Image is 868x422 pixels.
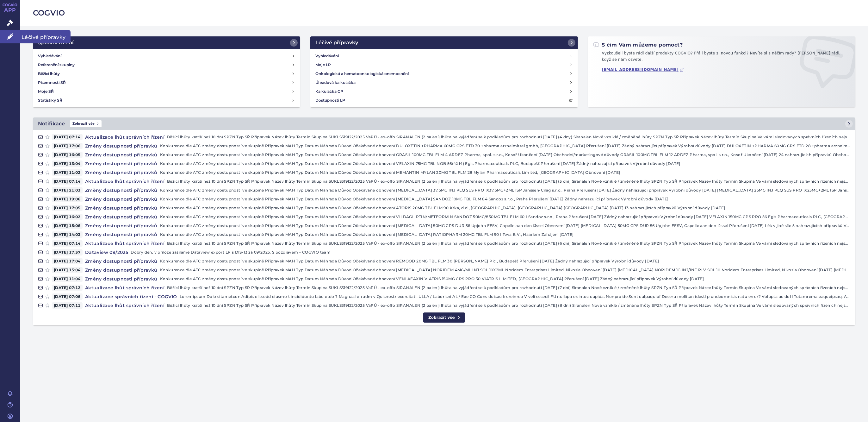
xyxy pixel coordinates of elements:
[160,223,850,229] p: Konkurence dle ATC změny dostupností ve skupině Přípravek MAH Typ Datum Náhrada Důvod Očekávané o...
[313,52,575,60] a: Vyhledávání
[180,293,850,300] p: Loremipsum Dolo sitametcon Adipis elitsedd eiusmo t incididuntu labo etdol? Magnaal en adm v Quis...
[38,62,75,68] h4: Referenční skupiny
[83,187,160,193] h4: Změny dostupnosti přípravků
[167,302,850,309] p: Běžící lhůty kratší než 10 dní SPZN Typ SŘ Přípravek Název lhůty Termín Skupina SUKLS319122/2025 ...
[20,30,71,43] span: Léčivé přípravky
[33,117,855,130] a: NotifikaceZobrazit vše
[83,249,131,255] h4: Dataview 09/2025
[315,62,331,68] h4: Moje LP
[315,71,409,77] h4: Onkologická a hematoonkologická onemocnění
[52,143,83,149] span: [DATE] 17:06
[33,8,855,18] h2: COGVIO
[38,88,54,95] h4: Moje SŘ
[35,52,298,60] a: Vyhledávání
[160,205,850,211] p: Konkurence dle ATC změny dostupností ve skupině Přípravek MAH Typ Datum Náhrada Důvod Očekávané o...
[83,258,160,264] h4: Změny dostupnosti přípravků
[83,143,160,149] h4: Změny dostupnosti přípravků
[52,249,83,255] span: [DATE] 17:37
[83,134,167,140] h4: Aktualizace lhůt správních řízení
[52,240,83,247] span: [DATE] 07:14
[160,276,850,282] p: Konkurence dle ATC změny dostupností ve skupině Přípravek MAH Typ Datum Náhrada Důvod Očekávané o...
[160,196,850,202] p: Konkurence dle ATC změny dostupností ve skupině Přípravek MAH Typ Datum Náhrada Důvod Očekávané o...
[167,134,850,140] p: Běžící lhůty kratší než 10 dní SPZN Typ SŘ Přípravek Název lhůty Termín Skupina SUKLS319122/2025 ...
[83,302,167,309] h4: Aktualizace lhůt správních řízení
[83,223,160,229] h4: Změny dostupnosti přípravků
[83,276,160,282] h4: Změny dostupnosti přípravků
[83,293,180,300] h4: Aktualizace správních řízení - COGVIO
[160,258,850,264] p: Konkurence dle ATC změny dostupností ve skupině Přípravek MAH Typ Datum Náhrada Důvod Očekávané o...
[35,78,298,87] a: Písemnosti SŘ
[315,53,339,59] h4: Vyhledávání
[38,53,61,59] h4: Vyhledávání
[83,267,160,273] h4: Změny dostupnosti přípravků
[38,71,60,77] h4: Běžící lhůty
[167,285,850,291] p: Běžící lhůty kratší než 10 dní SPZN Typ SŘ Přípravek Název lhůty Termín Skupina SUKLS319122/2025 ...
[313,87,575,96] a: Kalkulačka CP
[131,249,850,255] p: Dobrý den, v příloze zasíláme Dataview export LP s DIS-13 za 09/2025. S pozdravem - COGVIO team
[602,67,685,72] a: [EMAIL_ADDRESS][DOMAIN_NAME]
[35,60,298,69] a: Referenční skupiny
[160,143,850,149] p: Konkurence dle ATC změny dostupností ve skupině Přípravek MAH Typ Datum Náhrada Důvod Očekávané o...
[160,214,850,220] p: Konkurence dle ATC změny dostupností ve skupině Přípravek MAH Typ Datum Náhrada Důvod Očekávané o...
[593,41,683,48] h2: S čím Vám můžeme pomoct?
[167,240,850,247] p: Běžící lhůty kratší než 10 dní SPZN Typ SŘ Přípravek Název lhůty Termín Skupina SUKLS319122/2025 ...
[83,231,160,238] h4: Změny dostupnosti přípravků
[160,231,850,238] p: Konkurence dle ATC změny dostupností ve skupině Přípravek MAH Typ Datum Náhrada Důvod Očekávané o...
[160,169,850,176] p: Konkurence dle ATC změny dostupností ve skupině Přípravek MAH Typ Datum Náhrada Důvod Očekávané o...
[52,302,83,309] span: [DATE] 07:11
[35,96,298,105] a: Statistiky SŘ
[52,178,83,185] span: [DATE] 07:14
[38,97,62,104] h4: Statistiky SŘ
[313,96,575,105] a: Dostupnosti LP
[313,78,575,87] a: Úhradová kalkulačka
[167,178,850,185] p: Běžící lhůty kratší než 10 dní SPZN Typ SŘ Přípravek Název lhůty Termín Skupina SUKLS319122/2025 ...
[52,196,83,202] span: [DATE] 19:06
[52,134,83,140] span: [DATE] 07:14
[83,240,167,247] h4: Aktualizace lhůt správních řízení
[52,205,83,211] span: [DATE] 17:05
[52,152,83,158] span: [DATE] 16:05
[83,178,167,185] h4: Aktualizace lhůt správních řízení
[315,88,343,95] h4: Kalkulačka CP
[593,50,850,65] p: Vyzkoušeli byste rádi další produkty COGVIO? Přáli byste si novou funkci? Nevíte si s něčím rady?...
[83,285,167,291] h4: Aktualizace lhůt správních řízení
[38,79,66,86] h4: Písemnosti SŘ
[315,97,345,104] h4: Dostupnosti LP
[52,169,83,176] span: [DATE] 11:02
[52,276,83,282] span: [DATE] 11:04
[83,161,160,167] h4: Změny dostupnosti přípravků
[38,120,65,128] h2: Notifikace
[52,231,83,238] span: [DATE] 14:03
[33,36,300,49] a: Správní řízení
[313,69,575,78] a: Onkologická a hematoonkologická onemocnění
[52,285,83,291] span: [DATE] 07:12
[52,258,83,264] span: [DATE] 17:04
[83,196,160,202] h4: Změny dostupnosti přípravků
[160,187,850,193] p: Konkurence dle ATC změny dostupností ve skupině Přípravek MAH Typ Datum Náhrada Důvod Očekávané o...
[52,223,83,229] span: [DATE] 15:06
[423,312,465,323] a: Zobrazit vše
[83,169,160,176] h4: Změny dostupnosti přípravků
[83,205,160,211] h4: Změny dostupnosti přípravků
[52,293,83,300] span: [DATE] 07:06
[313,60,575,69] a: Moje LP
[83,152,160,158] h4: Změny dostupnosti přípravků
[52,267,83,273] span: [DATE] 15:04
[52,161,83,167] span: [DATE] 13:04
[160,152,850,158] p: Konkurence dle ATC změny dostupností ve skupině Přípravek MAH Typ Datum Náhrada Důvod Očekávané o...
[83,214,160,220] h4: Změny dostupnosti přípravků
[35,87,298,96] a: Moje SŘ
[52,214,83,220] span: [DATE] 16:02
[35,69,298,78] a: Běžící lhůty
[315,39,358,47] h2: Léčivé přípravky
[70,120,102,127] span: Zobrazit vše
[160,267,850,273] p: Konkurence dle ATC změny dostupností ve skupině Přípravek MAH Typ Datum Náhrada Důvod Očekávané o...
[160,161,850,167] p: Konkurence dle ATC změny dostupností ve skupině Přípravek MAH Typ Datum Náhrada Důvod Očekávané o...
[310,36,578,49] a: Léčivé přípravky
[315,79,356,86] h4: Úhradová kalkulačka
[52,187,83,193] span: [DATE] 21:03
